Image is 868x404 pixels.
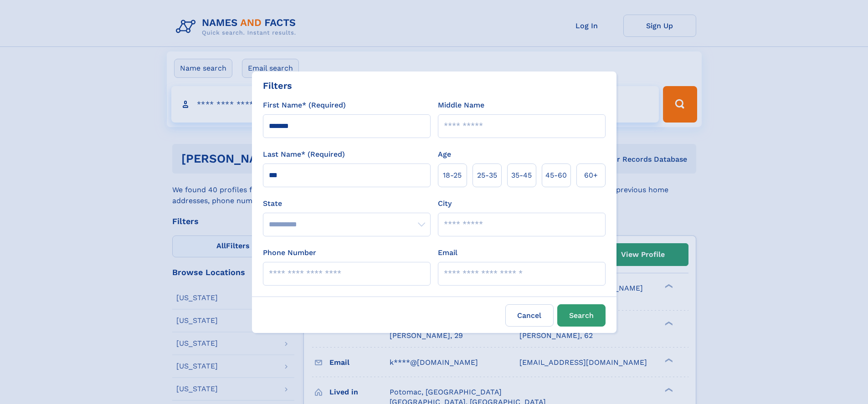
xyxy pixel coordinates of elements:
[438,149,451,160] label: Age
[263,100,346,111] label: First Name* (Required)
[438,247,457,258] label: Email
[438,100,484,111] label: Middle Name
[584,170,598,181] span: 60+
[557,304,606,327] button: Search
[505,304,554,327] label: Cancel
[545,170,567,181] span: 45‑60
[511,170,532,181] span: 35‑45
[263,79,292,92] div: Filters
[263,247,316,258] label: Phone Number
[263,198,431,209] label: State
[477,170,497,181] span: 25‑35
[263,149,345,160] label: Last Name* (Required)
[443,170,462,181] span: 18‑25
[438,198,452,209] label: City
